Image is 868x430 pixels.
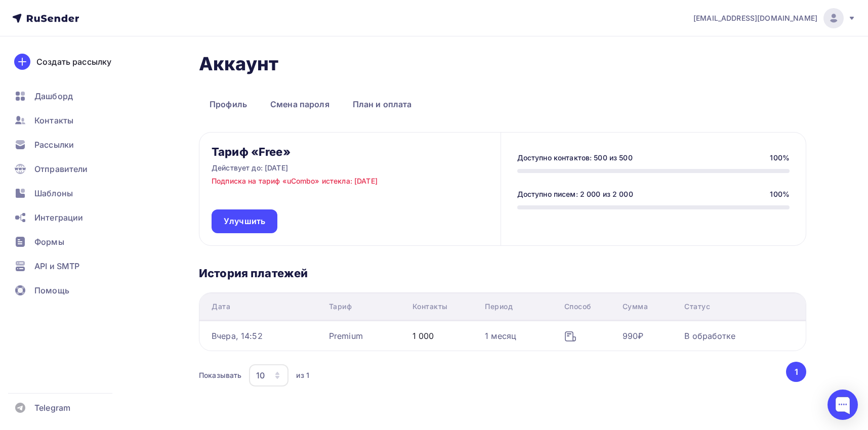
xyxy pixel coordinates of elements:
span: Формы [34,236,64,248]
span: API и SMTP [34,260,79,272]
a: План и оплата [342,93,423,116]
div: Показывать [199,370,241,380]
div: Сумма [623,302,648,312]
div: 100% [770,189,790,199]
span: Улучшить [224,216,265,227]
a: Контакты [8,110,129,131]
div: 100% [770,153,790,163]
div: Дата [212,302,230,312]
div: В обработке [684,330,735,342]
div: 990₽ [623,330,644,342]
div: Вчера, 14:52 [212,330,263,342]
div: Контакты [412,302,448,312]
div: 1 000 [412,330,434,342]
p: Подписка на тариф «uCombo» истекла: [DATE] [212,176,378,186]
span: [EMAIL_ADDRESS][DOMAIN_NAME] [693,13,817,23]
span: Интеграции [34,211,83,224]
div: Premium [329,330,363,342]
div: Тариф [329,302,352,312]
a: Отправители [8,159,129,179]
a: Смена пароля [260,93,340,116]
a: Рассылки [8,135,129,155]
span: Контакты [34,114,73,126]
div: Доступно писем: 2 000 из 2 000 [517,189,633,199]
span: Шаблоны [34,187,73,199]
span: Дашборд [34,90,73,102]
h3: Тариф «Free» [212,145,291,159]
span: Помощь [34,284,69,296]
a: Улучшить [212,209,277,233]
div: 1 месяц [485,330,516,342]
a: Профиль [199,93,258,116]
button: 10 [249,364,289,387]
span: Telegram [34,402,70,414]
a: [EMAIL_ADDRESS][DOMAIN_NAME] [693,8,856,28]
span: Отправители [34,163,88,175]
div: Доступно контактов: 500 из 500 [517,153,633,163]
a: Формы [8,232,129,252]
div: Создать рассылку [36,56,111,68]
a: Шаблоны [8,183,129,203]
p: Действует до: [DATE] [212,163,288,173]
div: Способ [564,302,591,312]
button: Go to page 1 [786,362,806,382]
h3: История платежей [199,266,806,280]
div: Статус [684,302,710,312]
span: Рассылки [34,139,74,151]
h1: Аккаунт [199,53,806,75]
div: Период [485,302,513,312]
div: 10 [256,369,265,381]
ul: Pagination [784,362,807,382]
div: из 1 [296,370,309,380]
a: Дашборд [8,86,129,106]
